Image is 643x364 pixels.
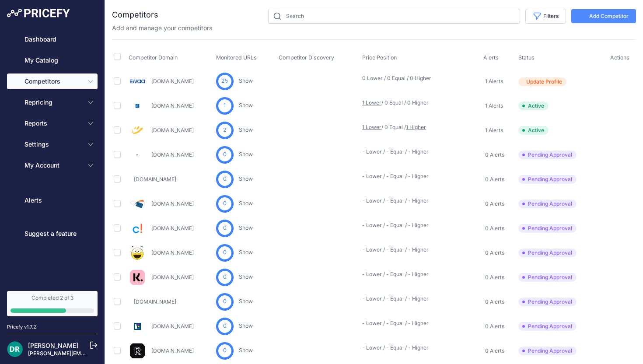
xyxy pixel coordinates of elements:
span: 0 Alerts [485,176,504,183]
button: My Account [7,157,98,173]
img: Pricefy Logo [7,9,70,17]
span: Competitors [24,77,82,86]
a: [DOMAIN_NAME] [151,78,194,84]
a: 1 Lower [362,99,381,106]
button: Filters [525,9,566,24]
a: [DOMAIN_NAME] [151,347,194,354]
input: Search [268,9,520,24]
a: 1 Lower [362,124,381,130]
a: 1 Alerts [483,101,503,110]
a: Show [239,224,253,231]
p: - Lower / - Equal / - Higher [362,344,418,351]
span: Pending Approval [518,346,577,355]
a: [PERSON_NAME] [28,342,78,349]
p: - Lower / - Equal / - Higher [362,295,418,302]
button: Add Competitor [571,9,636,23]
p: - Lower / - Equal / - Higher [362,197,418,204]
a: Show [239,298,253,304]
p: - Lower / - Equal / - Higher [362,271,418,278]
p: / 0 Equal / [362,124,418,131]
span: Pending Approval [518,273,577,282]
span: 0 [223,322,227,330]
span: 0 Alerts [485,347,504,354]
span: Active [518,101,549,110]
a: Show [239,102,253,108]
p: - Lower / - Equal / - Higher [362,148,418,155]
a: [DOMAIN_NAME] [134,176,176,182]
span: 0 Alerts [485,249,504,256]
a: Show [239,273,253,280]
span: Reports [24,119,82,128]
a: Show [239,175,253,182]
a: My Catalog [7,52,98,68]
span: Pending Approval [518,248,577,257]
span: Settings [24,140,82,149]
p: 0 Lower / 0 Equal / 0 Higher [362,75,418,82]
span: Pending Approval [518,199,577,208]
div: Completed 2 of 3 [10,294,94,301]
a: Show [239,249,253,255]
a: [DOMAIN_NAME] [134,298,176,305]
p: Add and manage your competitors [112,24,212,32]
p: - Lower / - Equal / - Higher [362,222,418,229]
a: Show [239,151,253,157]
a: [DOMAIN_NAME] [151,249,194,256]
span: 0 Alerts [485,200,504,207]
span: Update Profile [526,78,562,85]
span: 0 [223,346,227,355]
a: Completed 2 of 3 [7,291,98,316]
span: 1 Alerts [485,78,503,85]
p: / 0 Equal / 0 Higher [362,99,418,106]
button: Competitors [7,73,98,89]
span: 0 Alerts [485,151,504,158]
span: 1 Alerts [485,102,503,109]
p: - Lower / - Equal / - Higher [362,246,418,253]
span: Competitor Discovery [279,54,334,61]
span: 0 Alerts [485,298,504,305]
a: 1 Alerts [483,126,503,135]
span: 1 [224,101,226,110]
span: My Account [24,161,82,170]
span: Price Position [362,54,397,61]
button: Repricing [7,94,98,110]
p: - Lower / - Equal / - Higher [362,320,418,327]
span: Pending Approval [518,150,577,159]
a: [DOMAIN_NAME] [151,274,194,280]
span: Pending Approval [518,224,577,233]
a: Dashboard [7,31,98,47]
span: 0 Alerts [485,225,504,232]
span: Pending Approval [518,175,577,184]
a: [DOMAIN_NAME] [151,151,194,158]
a: Show [239,77,253,84]
nav: Sidebar [7,31,98,280]
div: Pricefy v1.7.2 [7,323,36,331]
a: 1 Alerts [483,77,503,86]
a: [DOMAIN_NAME] [151,102,194,109]
span: Active [518,126,549,135]
a: [DOMAIN_NAME] [151,225,194,231]
span: 1 Alerts [485,127,503,134]
span: 0 [223,224,227,232]
span: Competitor Domain [129,54,178,61]
a: Show [239,126,253,133]
a: Update Profile [518,76,602,86]
a: [DOMAIN_NAME] [151,127,194,133]
p: - Lower / - Equal / - Higher [362,173,418,180]
span: 2 [223,126,227,134]
a: Show [239,200,253,206]
span: Pending Approval [518,322,577,331]
span: Actions [610,54,629,61]
button: Settings [7,136,98,152]
span: Alerts [483,54,499,61]
span: 0 [223,297,227,306]
span: 0 [223,199,227,208]
button: Reports [7,115,98,131]
span: Repricing [24,98,82,107]
a: [PERSON_NAME][EMAIL_ADDRESS][DOMAIN_NAME] [28,350,163,357]
span: 0 [223,175,227,183]
span: 0 Alerts [485,274,504,281]
span: 0 [223,273,227,281]
a: [DOMAIN_NAME] [151,200,194,207]
a: Suggest a feature [7,226,98,241]
span: 0 [223,150,227,159]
